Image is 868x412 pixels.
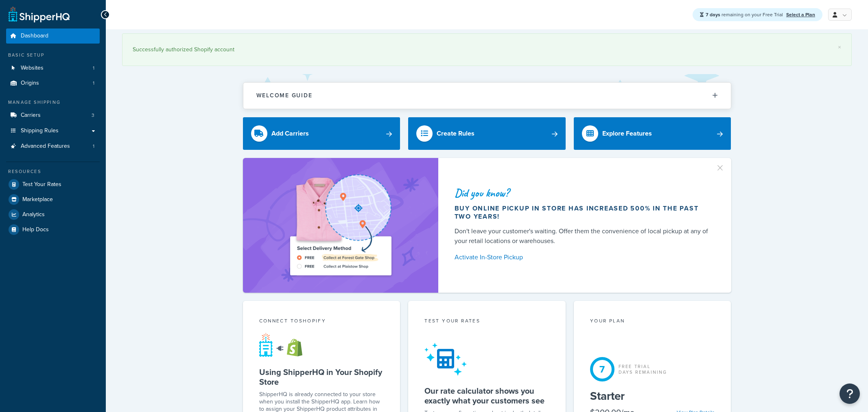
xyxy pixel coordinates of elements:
[6,76,100,91] li: Origins
[21,127,59,134] span: Shipping Rules
[256,92,313,99] h2: Welcome Guide
[706,11,784,18] span: remaining on your Free Trial
[259,333,310,357] img: connect-shq-shopify-9b9a8c5a.svg
[259,367,384,387] h5: Using ShipperHQ in Your Shopify Store
[267,170,414,281] img: ad-shirt-map-b0359fc47e01cab431d101c4b569394f6a03f54285957d908178d52f29eb9668.png
[602,128,652,139] div: Explore Features
[786,11,815,18] a: Select a Plan
[6,76,100,91] a: Origins1
[6,222,100,237] a: Help Docs
[21,143,70,150] span: Advanced Features
[590,317,715,327] div: Your Plan
[6,99,100,106] div: Manage Shipping
[6,28,100,44] a: Dashboard
[6,61,100,76] a: Websites1
[408,117,566,150] a: Create Rules
[21,112,41,119] span: Carriers
[424,386,549,405] h5: Our rate calculator shows you exactly what your customers see
[6,139,100,154] li: Advanced Features
[838,44,841,50] a: ×
[840,384,860,404] button: Open Resource Center
[590,357,614,381] div: 7
[133,44,841,55] div: Successfully authorized Shopify account
[6,192,100,207] a: Marketplace
[6,52,100,59] div: Basic Setup
[6,108,100,123] li: Carriers
[22,181,61,188] span: Test Your Rates
[243,83,731,108] button: Welcome Guide
[21,80,39,87] span: Origins
[6,207,100,222] a: Analytics
[21,65,44,72] span: Websites
[6,123,100,138] a: Shipping Rules
[93,80,94,87] span: 1
[574,117,731,150] a: Explore Features
[259,317,384,327] div: Connect to Shopify
[424,317,549,327] div: Test your rates
[22,226,49,233] span: Help Docs
[21,33,48,39] span: Dashboard
[6,61,100,76] li: Websites
[455,252,712,263] a: Activate In-Store Pickup
[455,226,712,246] div: Don't leave your customer's waiting. Offer them the convenience of local pickup at any of your re...
[22,211,45,218] span: Analytics
[243,117,400,150] a: Add Carriers
[455,204,712,221] div: Buy online pickup in store has increased 500% in the past two years!
[6,177,100,192] a: Test Your Rates
[93,65,94,72] span: 1
[6,168,100,175] div: Resources
[271,128,309,139] div: Add Carriers
[6,139,100,154] a: Advanced Features1
[590,390,715,403] h5: Starter
[22,196,53,203] span: Marketplace
[437,128,474,139] div: Create Rules
[706,11,720,18] strong: 7 days
[6,108,100,123] a: Carriers3
[619,364,667,375] div: Free Trial Days Remaining
[92,112,94,119] span: 3
[93,143,94,150] span: 1
[455,187,712,199] div: Did you know?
